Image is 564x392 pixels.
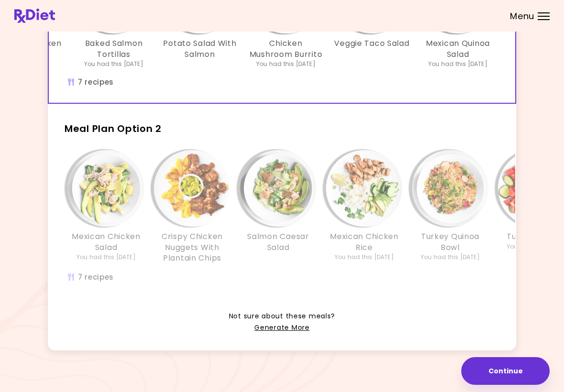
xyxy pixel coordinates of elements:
div: You had this [DATE] [428,60,488,68]
h3: Turkey Quinoa Bowl [412,231,488,253]
div: Info - Salmon Caesar Salad - Meal Plan Option 2 [235,150,321,263]
h3: Chicken Mushroom Burrito [248,38,324,60]
h3: Crispy Chicken Nuggets With Plantain Chips [154,231,230,263]
div: You had this [DATE] [76,253,136,261]
h3: Baked Salmon Tortillas [76,38,152,60]
div: Info - Mexican Chicken Rice - Meal Plan Option 2 [321,150,407,263]
h3: Salmon Caesar Salad [240,231,316,253]
div: You had this [DATE] [421,253,480,261]
span: Not sure about these meals? [229,311,335,322]
div: Info - Mexican Chicken Salad - Meal Plan Option 2 [63,150,149,263]
div: Info - Crispy Chicken Nuggets With Plantain Chips - Meal Plan Option 2 [149,150,235,263]
img: RxDiet [14,9,55,23]
span: Menu [510,12,534,21]
div: You had this [DATE] [84,60,143,68]
span: Meal Plan Option 2 [65,122,162,135]
a: Generate More [254,322,309,334]
button: Continue [461,357,550,385]
h3: Mexican Quinoa Salad [420,38,496,60]
div: Info - Turkey Quinoa Bowl - Meal Plan Option 2 [407,150,493,263]
h3: Veggie Taco Salad [334,38,409,49]
h3: Potato Salad With Salmon [162,38,238,60]
h3: Mexican Chicken Rice [326,231,402,253]
div: You had this [DATE] [335,253,394,261]
h3: Mexican Chicken Salad [68,231,144,253]
div: You had this [DATE] [256,60,315,68]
